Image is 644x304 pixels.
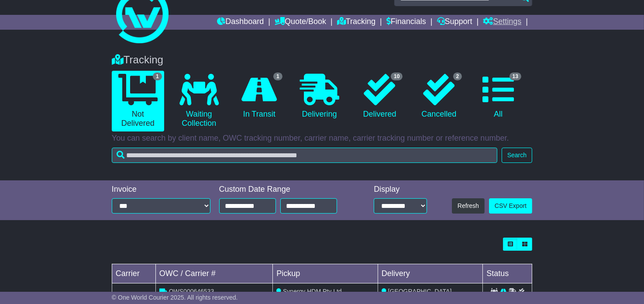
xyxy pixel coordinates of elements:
a: Quote/Book [275,15,326,30]
span: 1 [153,73,162,80]
div: Custom Date Range [219,185,354,194]
td: Pickup [273,264,378,283]
a: 13 All [473,71,523,122]
a: 10 Delivered [355,71,405,122]
a: Financials [386,15,426,30]
a: 1 Not Delivered [112,71,164,131]
span: 1 [273,73,282,80]
div: Tracking [107,54,537,66]
td: OWC / Carrier # [155,264,272,283]
a: Waiting Collection [173,71,225,131]
a: Settings [483,15,521,30]
p: You can search by client name, OWC tracking number, carrier name, carrier tracking number or refe... [112,134,532,143]
td: Delivery [378,264,483,283]
a: Support [437,15,472,30]
td: Carrier [112,264,155,283]
div: Display [374,185,427,194]
span: 2 [453,73,462,80]
button: Refresh [452,198,485,214]
a: 1 In Transit [234,71,285,122]
a: 2 Cancelled [413,71,464,122]
a: Tracking [337,15,375,30]
a: CSV Export [489,198,532,214]
span: OWS000646533 [169,288,214,295]
span: 10 [391,73,403,80]
a: Dashboard [217,15,264,30]
span: 13 [510,73,521,80]
td: Status [483,264,532,283]
span: © One World Courier 2025. All rights reserved. [112,294,238,301]
span: [GEOGRAPHIC_DATA] [388,288,452,295]
div: Invoice [112,185,210,194]
a: Delivering [293,71,346,122]
span: Synergy HDM Pty Ltd [283,288,342,295]
button: Search [502,148,532,163]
